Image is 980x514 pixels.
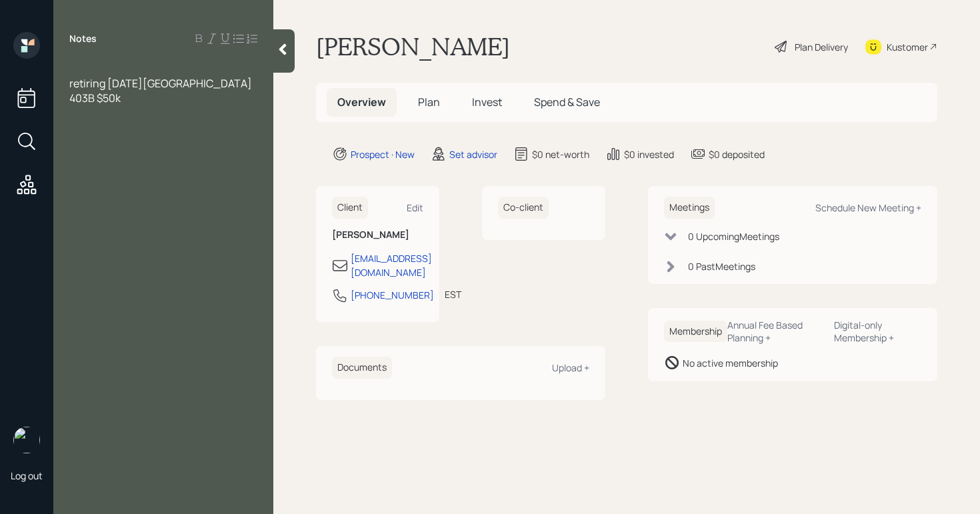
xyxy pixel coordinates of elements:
div: No active membership [683,356,778,370]
h1: [PERSON_NAME] [316,32,510,61]
label: Notes [69,32,97,45]
div: Set advisor [449,147,497,161]
div: $0 net-worth [532,147,589,161]
img: aleksandra-headshot.png [13,427,40,453]
span: retiring [DATE][GEOGRAPHIC_DATA] [69,76,252,91]
div: $0 invested [624,147,674,161]
span: 403B $50k [69,91,121,105]
h6: Client [332,197,368,219]
div: 0 Past Meeting s [688,259,755,273]
div: [EMAIL_ADDRESS][DOMAIN_NAME] [351,251,432,279]
h6: [PERSON_NAME] [332,229,423,241]
div: Annual Fee Based Planning + [727,319,823,344]
span: Spend & Save [534,95,600,109]
div: Plan Delivery [795,40,848,54]
div: EST [445,287,461,301]
div: Prospect · New [351,147,415,161]
h6: Meetings [664,197,715,219]
span: Overview [337,95,386,109]
h6: Documents [332,357,392,379]
div: Kustomer [887,40,928,54]
h6: Membership [664,321,727,343]
div: 0 Upcoming Meeting s [688,229,779,243]
div: $0 deposited [709,147,765,161]
div: Edit [407,201,423,214]
h6: Co-client [498,197,549,219]
div: Upload + [552,361,589,374]
span: Invest [472,95,502,109]
span: Plan [418,95,440,109]
div: [PHONE_NUMBER] [351,288,434,302]
div: Schedule New Meeting + [815,201,921,214]
div: Log out [11,469,43,482]
div: Digital-only Membership + [834,319,921,344]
